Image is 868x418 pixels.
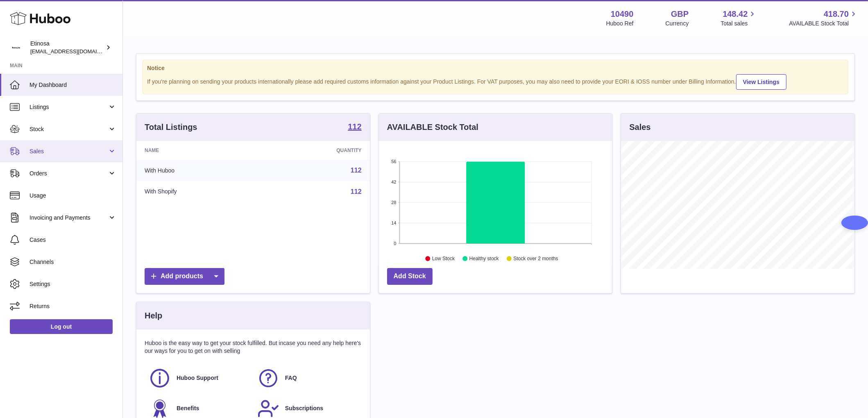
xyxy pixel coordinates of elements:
[29,125,108,133] span: Stock
[394,241,396,246] text: 0
[145,268,224,285] a: Add products
[257,367,358,389] a: FAQ
[721,9,757,27] a: 148.42 Total sales
[513,256,558,262] text: Stock over 2 months
[149,367,249,389] a: Huboo Support
[391,159,396,164] text: 56
[262,141,370,160] th: Quantity
[29,81,116,89] span: My Dashboard
[29,280,116,288] span: Settings
[629,122,650,133] h3: Sales
[30,48,120,55] span: [EMAIL_ADDRESS][DOMAIN_NAME]
[177,404,199,412] span: Benefits
[29,236,116,244] span: Cases
[351,167,362,174] a: 112
[29,192,116,200] span: Usage
[29,170,108,177] span: Orders
[391,220,396,225] text: 14
[723,9,748,20] span: 148.42
[432,256,455,262] text: Low Stock
[391,200,396,205] text: 28
[136,160,262,181] td: With Huboo
[671,9,689,20] strong: GBP
[29,258,116,266] span: Channels
[29,302,116,310] span: Returns
[387,268,433,285] a: Add Stock
[145,339,362,355] p: Huboo is the easy way to get your stock fulfilled. But incase you need any help here's our ways f...
[606,20,634,27] div: Huboo Ref
[177,374,218,382] span: Huboo Support
[469,256,499,262] text: Healthy stock
[721,20,757,27] span: Total sales
[348,123,361,132] a: 112
[611,9,634,20] strong: 10490
[285,374,297,382] span: FAQ
[10,319,113,334] a: Log out
[736,74,786,90] a: View Listings
[145,122,197,133] h3: Total Listings
[789,9,858,27] a: 418.70 AVAILABLE Stock Total
[285,404,323,412] span: Subscriptions
[29,103,108,111] span: Listings
[136,141,262,160] th: Name
[147,64,844,72] strong: Notice
[10,41,22,54] img: Wolphuk@gmail.com
[387,122,478,133] h3: AVAILABLE Stock Total
[824,9,849,20] span: 418.70
[145,310,162,321] h3: Help
[30,40,104,55] div: Etinosa
[29,214,108,222] span: Invoicing and Payments
[666,20,689,27] div: Currency
[789,20,858,27] span: AVAILABLE Stock Total
[136,181,262,202] td: With Shopify
[147,73,844,90] div: If you're planning on sending your products internationally please add required customs informati...
[351,188,362,195] a: 112
[348,123,361,131] strong: 112
[29,148,108,155] span: Sales
[391,179,396,184] text: 42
